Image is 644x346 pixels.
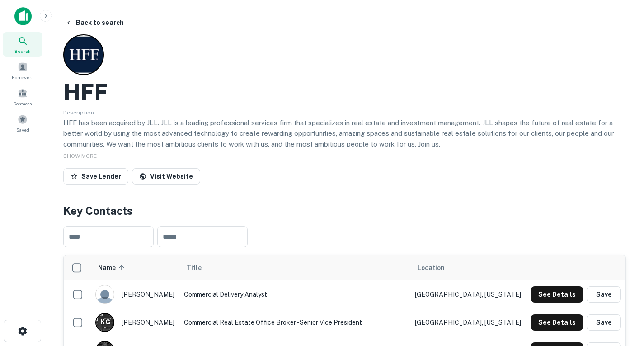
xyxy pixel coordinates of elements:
[95,285,175,304] div: [PERSON_NAME]
[3,58,42,83] a: Borrowers
[12,74,33,81] span: Borrowers
[63,109,94,116] span: Description
[95,313,175,332] div: [PERSON_NAME]
[16,126,29,133] span: Saved
[63,203,626,219] h4: Key Contacts
[410,280,526,308] td: [GEOGRAPHIC_DATA], [US_STATE]
[187,262,213,273] span: Title
[418,262,445,273] span: Location
[179,308,411,337] td: Commercial Real Estate Office Broker - Senior Vice President
[587,286,621,303] button: Save
[91,255,179,280] th: Name
[179,280,411,308] td: Commercial Delivery Analyst
[531,286,583,303] button: See Details
[179,255,411,280] th: Title
[410,255,526,280] th: Location
[96,285,114,303] img: 9c8pery4andzj6ohjkjp54ma2
[63,79,108,105] h2: HFF
[100,318,110,327] p: K G
[61,14,127,31] button: Back to search
[410,308,526,337] td: [GEOGRAPHIC_DATA], [US_STATE]
[14,47,31,55] span: Search
[63,168,128,185] button: Save Lender
[3,85,42,109] a: Contacts
[587,314,621,331] button: Save
[531,314,583,331] button: See Details
[63,118,626,150] p: HFF has been acquired by JLL. JLL is a leading professional services firm that specializes in rea...
[63,153,97,159] span: SHOW MORE
[98,262,127,273] span: Name
[599,274,644,317] iframe: Chat Widget
[14,7,32,25] img: capitalize-icon.png
[3,32,42,57] a: Search
[14,100,32,107] span: Contacts
[132,168,200,185] a: Visit Website
[3,111,42,135] a: Saved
